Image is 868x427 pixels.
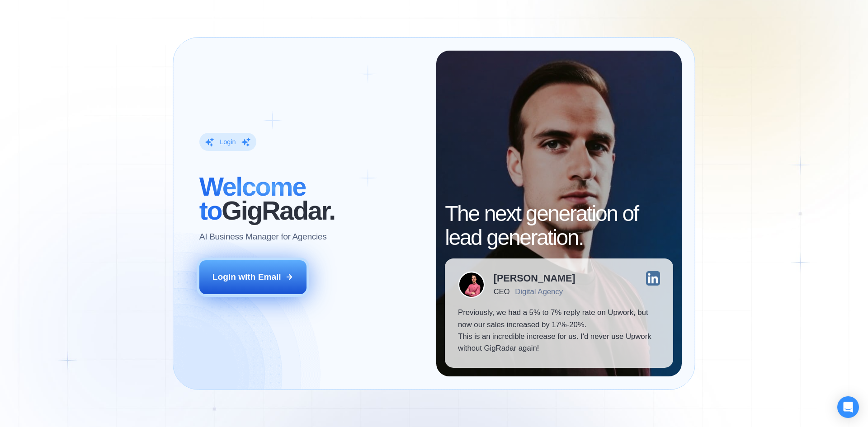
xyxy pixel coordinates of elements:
h2: The next generation of lead generation. [445,202,673,250]
div: Open Intercom Messenger [837,396,859,418]
div: CEO [494,287,509,296]
p: Previously, we had a 5% to 7% reply rate on Upwork, but now our sales increased by 17%-20%. This ... [458,307,660,355]
span: Welcome to [199,172,306,225]
h2: ‍ GigRadar. [199,175,423,223]
div: [PERSON_NAME] [494,273,576,283]
p: AI Business Manager for Agencies [199,231,327,243]
div: Digital Agency [515,287,563,296]
div: Login [220,138,236,146]
button: Login with Email [199,260,307,294]
div: Login with Email [212,271,281,283]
